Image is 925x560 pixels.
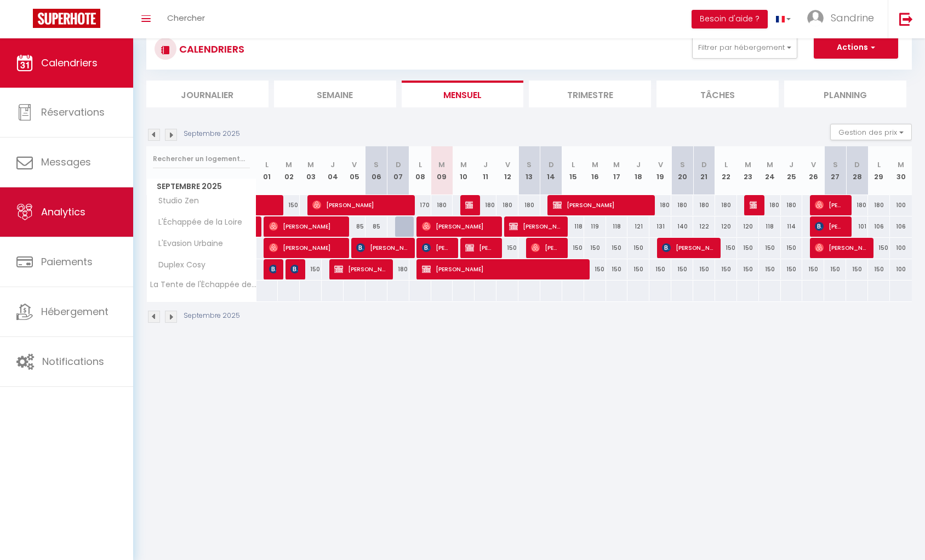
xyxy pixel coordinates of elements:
[715,259,737,279] div: 150
[649,216,671,237] div: 131
[830,124,912,140] button: Gestion des prix
[671,195,693,215] div: 180
[278,146,300,195] th: 02
[176,37,244,61] h3: CALENDRIERS
[649,195,671,215] div: 180
[475,146,496,195] th: 11
[737,146,759,195] th: 23
[846,259,868,279] div: 150
[693,216,715,237] div: 122
[584,146,606,195] th: 16
[627,238,649,258] div: 150
[890,146,912,195] th: 30
[662,237,713,258] span: [PERSON_NAME]
[290,259,298,279] span: [PERSON_NAME]
[715,146,737,195] th: 22
[518,195,540,215] div: 180
[606,259,628,279] div: 150
[549,159,554,170] abbr: D
[269,237,342,258] span: [PERSON_NAME]
[737,216,759,237] div: 120
[824,146,846,195] th: 27
[509,216,560,237] span: [PERSON_NAME]
[584,259,606,279] div: 150
[300,146,322,195] th: 03
[387,146,409,195] th: 07
[693,146,715,195] th: 21
[833,159,838,170] abbr: S
[693,259,715,279] div: 150
[868,238,890,258] div: 150
[422,216,495,237] span: [PERSON_NAME]
[649,259,671,279] div: 150
[553,195,648,215] span: [PERSON_NAME]
[330,159,335,170] abbr: J
[483,159,488,170] abbr: J
[606,216,628,237] div: 118
[831,11,874,25] span: Sandrine
[322,146,344,195] th: 04
[265,159,269,170] abbr: L
[33,9,100,28] img: Super Booking
[692,37,797,59] button: Filtrer par hébergement
[366,146,387,195] th: 06
[269,259,276,279] span: Patureau Léa
[781,259,803,279] div: 150
[41,205,85,219] span: Analytics
[438,159,445,170] abbr: M
[627,216,649,237] div: 121
[737,259,759,279] div: 150
[431,195,453,215] div: 180
[759,195,781,215] div: 180
[759,216,781,237] div: 118
[815,237,866,258] span: [PERSON_NAME]
[649,146,671,195] th: 19
[781,238,803,258] div: 150
[807,10,824,26] img: ...
[671,216,693,237] div: 140
[312,195,407,215] span: [PERSON_NAME]
[745,159,751,170] abbr: M
[409,146,431,195] th: 08
[759,259,781,279] div: 150
[356,237,407,258] span: [PERSON_NAME]
[737,238,759,258] div: 150
[789,159,793,170] abbr: J
[41,305,109,318] span: Hébergement
[671,146,693,195] th: 20
[184,129,240,139] p: Septembre 2025
[431,146,453,195] th: 09
[715,238,737,258] div: 150
[759,238,781,258] div: 150
[9,4,42,37] button: Ouvrir le widget de chat LiveChat
[42,355,104,368] span: Notifications
[890,195,912,215] div: 100
[868,216,890,237] div: 106
[562,238,584,258] div: 150
[767,159,773,170] abbr: M
[692,10,768,28] button: Besoin d'aide ?
[671,259,693,279] div: 150
[149,195,202,207] span: Studio Zen
[680,159,685,170] abbr: S
[613,159,620,170] abbr: M
[41,255,93,268] span: Paiements
[759,146,781,195] th: 24
[465,237,494,258] span: [PERSON_NAME]
[409,195,431,215] div: 170
[562,146,584,195] th: 15
[402,81,524,107] li: Mensuel
[147,179,256,195] span: Septembre 2025
[868,259,890,279] div: 150
[815,195,844,215] span: [PERSON_NAME]
[592,159,598,170] abbr: M
[846,216,868,237] div: 101
[781,195,803,215] div: 180
[167,12,205,24] span: Chercher
[269,216,342,237] span: [PERSON_NAME]
[846,146,868,195] th: 28
[854,159,860,170] abbr: D
[627,146,649,195] th: 18
[41,155,91,169] span: Messages
[419,159,422,170] abbr: L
